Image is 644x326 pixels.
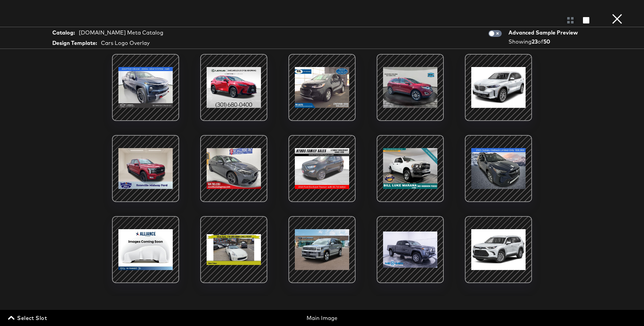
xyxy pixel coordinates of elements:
div: Cars Logo Overlay [101,39,150,47]
strong: 50 [543,38,550,45]
div: Advanced Sample Preview [508,29,580,37]
strong: 23 [532,38,538,45]
div: [DOMAIN_NAME] Meta Catalog [79,29,163,37]
button: Select Slot [7,313,50,323]
strong: Catalog: [52,29,75,37]
strong: Design Template: [52,39,97,47]
div: Showing of [508,38,580,46]
span: Select Slot [9,313,47,323]
div: Main Image [219,314,426,322]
